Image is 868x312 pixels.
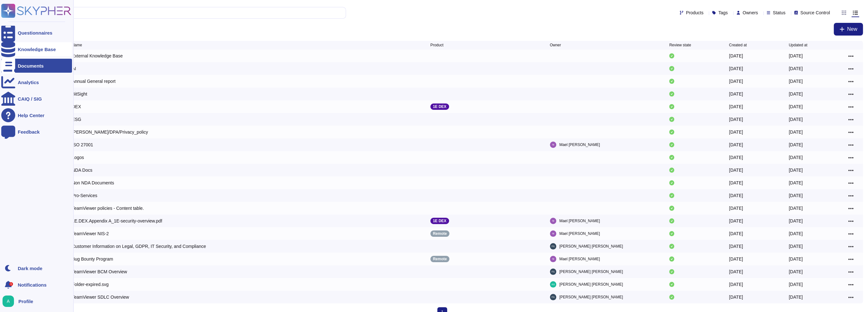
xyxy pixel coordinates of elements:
span: Product [430,43,443,47]
img: user [550,269,556,275]
div: [DATE] [789,78,803,84]
a: Feedback [1,125,72,139]
div: [DATE] [789,167,803,173]
span: New [847,27,857,32]
span: Owner [550,43,561,47]
div: TeamViewer SDLC Overview [72,294,129,300]
div: [DATE] [789,269,803,275]
div: Questionnaires [18,30,52,35]
span: [PERSON_NAME] [PERSON_NAME] [559,281,623,288]
div: [DATE] [729,142,743,148]
div: [DATE] [729,116,743,123]
a: Knowledge Base [1,42,72,56]
div: [DATE] [729,281,743,288]
img: user [550,281,556,288]
div: [DATE] [789,243,803,249]
a: CAIQ / SIG [1,92,72,106]
div: Annual General report [72,78,116,84]
a: Analytics [1,75,72,89]
div: Analytics [18,80,39,85]
div: CAIQ / SIG [18,96,42,101]
div: Folder-expired.svg [72,281,109,288]
div: Pro-Services [72,192,97,199]
div: [DATE] [789,218,803,224]
div: Documents [18,63,44,68]
a: Documents [1,59,72,73]
div: [DATE] [789,192,803,199]
div: [DATE] [729,256,743,262]
div: [DATE] [789,103,803,110]
span: Created at [729,43,747,47]
div: AI [72,65,76,72]
p: Remote [433,257,447,261]
div: [DATE] [729,269,743,275]
p: 1E DEX [433,105,447,109]
div: [DATE] [789,230,803,237]
span: Profile [18,299,33,304]
div: Knowledge Base [18,47,56,52]
button: user [1,294,18,308]
div: BitSight [72,91,87,97]
div: [DATE] [729,218,743,224]
div: Help Center [18,113,44,118]
div: [DATE] [789,180,803,186]
div: Dark mode [18,266,42,271]
img: user [550,256,556,262]
span: [PERSON_NAME] [PERSON_NAME] [559,269,623,275]
div: [DATE] [789,53,803,59]
div: [DATE] [729,294,743,300]
span: Notifications [18,282,47,287]
div: [DATE] [729,65,743,72]
div: [DATE] [789,294,803,300]
div: [DATE] [729,78,743,84]
a: Questionnaires [1,26,72,40]
div: Bug Bounty Program [72,256,113,262]
div: Logos [72,154,84,161]
div: [DATE] [789,154,803,161]
div: [DATE] [729,192,743,199]
img: user [550,294,556,300]
input: Search by keywords [25,7,346,18]
div: External Knowledge Base [72,53,123,59]
div: TeamViewer NIS-2 [72,230,109,237]
div: [DATE] [789,281,803,288]
div: [DATE] [729,230,743,237]
div: 1E.DEX.Appendix A_1E-security-overview.pdf [72,218,162,224]
div: [DATE] [729,129,743,135]
span: [PERSON_NAME] [PERSON_NAME] [559,294,623,300]
span: Name [72,43,82,47]
img: user [550,218,556,224]
span: Mael [PERSON_NAME] [559,256,600,262]
span: [PERSON_NAME] [PERSON_NAME] [559,243,623,249]
div: [PERSON_NAME]/DPA/Privacy_policy [72,129,148,135]
div: 1 [9,282,13,286]
img: user [550,243,556,249]
div: [DATE] [789,256,803,262]
img: user [550,142,556,148]
span: Mael [PERSON_NAME] [559,218,600,224]
div: [DATE] [729,53,743,59]
button: New [834,23,863,36]
span: Owners [743,10,758,15]
div: ISO 27001 [72,142,93,148]
span: Products [686,10,703,15]
div: [DATE] [789,65,803,72]
span: Source Control [800,10,830,15]
span: Review state [669,43,691,47]
div: ESG [72,116,82,123]
span: Mael [PERSON_NAME] [559,230,600,237]
span: Mael [PERSON_NAME] [559,142,600,148]
div: Feedback [18,129,40,134]
div: [DATE] [729,180,743,186]
div: DEX [72,103,81,110]
div: [DATE] [729,154,743,161]
p: Remote [433,232,447,236]
div: [DATE] [729,103,743,110]
div: Non NDA Documents [72,180,114,186]
div: [DATE] [729,243,743,249]
div: TeamViewer BCM Overview [72,269,127,275]
div: TeamViewer policies - Content table. [72,205,144,211]
span: Tags [718,10,728,15]
div: NDA Docs [72,167,93,173]
div: [DATE] [789,116,803,123]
